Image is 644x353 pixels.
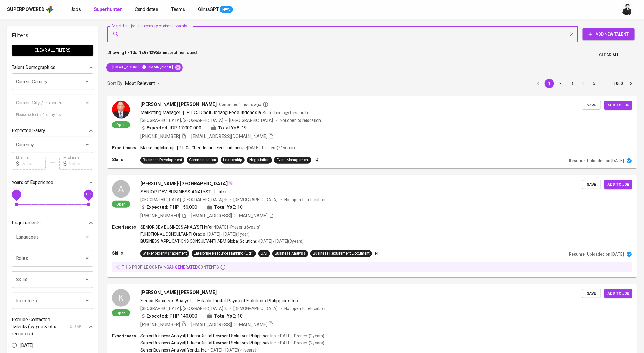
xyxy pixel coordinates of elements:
[107,80,122,87] p: Sort By
[187,110,261,115] span: PT. CJ Cheil Jedang Feed Indonesia
[140,298,191,303] span: Senior Business Analyst
[245,145,295,151] p: • [DATE] - Present ( 21 years )
[12,177,93,188] div: Years of Experience
[143,157,182,163] div: Business Development
[556,79,565,88] button: Go to page 2
[569,251,585,257] p: Resume
[263,101,269,107] svg: By Batam recruiter
[532,79,637,88] nav: pagination navigation
[587,158,624,164] p: Uploaded on [DATE]
[140,110,180,115] span: Marketing Manager
[112,180,130,198] div: A
[218,124,240,132] b: Total YoE:
[140,340,277,346] p: Senior Business Analyst | Hitachi Digital Payment Solutions Philippines Inc.
[545,79,554,88] button: page 1
[228,181,233,185] img: magic_wand.svg
[205,231,250,237] p: • [DATE] - [DATE] ( 1 year )
[607,181,629,188] span: Add to job
[21,158,46,170] input: Value
[140,180,228,187] span: [PERSON_NAME]-[GEOGRAPHIC_DATA]
[171,6,186,13] a: Teams
[140,238,257,244] p: BUSINESS APPLICATIONS CONSULTANT | ABM Global Solutions
[114,202,128,207] span: Open
[12,31,93,40] h6: Filters
[622,4,633,15] img: medwi@glints.com
[257,238,304,244] p: • [DATE] - [DATE] ( 3 years )
[124,50,135,55] b: 1 - 10
[106,63,183,72] div: | [EMAIL_ADDRESS][DOMAIN_NAME]
[313,251,370,256] div: Business Requirement Document
[582,289,601,298] button: Save
[207,347,256,353] p: • [DATE] - [DATE] ( <1 years )
[69,158,93,170] input: Value
[83,141,91,149] button: Open
[140,231,205,237] p: FUNCTIONAL CONSULTANT | Oracle
[46,5,54,14] img: app logo
[140,197,228,203] div: [GEOGRAPHIC_DATA], [GEOGRAPHIC_DATA]
[140,289,217,296] span: [PERSON_NAME] [PERSON_NAME]
[198,6,219,12] span: GlintsGPT
[85,192,91,196] span: 10+
[125,80,155,87] p: Most Relevant
[193,297,195,304] span: |
[284,306,325,311] p: Not open to relocation
[604,180,632,189] button: Add to job
[587,31,630,38] span: Add New Talent
[263,110,308,115] span: Biotechnology Research
[83,297,91,305] button: Open
[601,81,610,86] div: …
[191,213,267,219] span: [EMAIL_ADDRESS][DOMAIN_NAME]
[219,101,269,107] span: Contacted 3 hours ago
[241,124,247,132] span: 19
[277,157,309,163] div: Event Management
[12,62,93,73] div: Talent Demographics
[194,251,254,256] div: Enterprise Resource Planning (ERP)
[112,101,130,119] img: 87adef7d8094b9805734c7d00fe094c9.jpg
[314,157,318,163] p: +4
[191,134,267,139] span: [EMAIL_ADDRESS][DOMAIN_NAME]
[604,289,632,298] button: Add to job
[567,79,576,88] button: Go to page 3
[12,125,93,137] div: Expected Salary
[183,109,184,116] span: |
[599,51,619,59] span: Clear All
[114,311,128,316] span: Open
[214,204,236,211] b: Total YoE:
[140,333,277,339] p: Senior Business Analyst | Hitachi Digital Payment Solutions Philippines Inc.
[12,127,45,134] p: Expected Salary
[249,157,269,163] div: Negotiation
[112,289,130,307] div: K
[277,340,324,346] p: • [DATE] - Present ( 2 years )
[587,251,624,257] p: Uploaded on [DATE]
[140,213,180,219] span: [PHONE_NUMBER]
[15,192,17,196] span: 0
[140,224,213,230] p: SENIOR DEV BUSINESS ANALYST | Infor
[12,316,66,337] p: Exclude Contacted Talents (by you & other recruiters)
[140,204,197,211] div: PHP 150,000
[135,6,158,12] span: Candidates
[70,6,82,13] a: Jobs
[112,145,140,151] p: Experiences
[171,6,185,12] span: Teams
[237,313,243,320] span: 10
[140,306,228,311] div: [GEOGRAPHIC_DATA], [GEOGRAPHIC_DATA]
[12,217,93,229] div: Requirements
[280,117,321,123] p: Not open to relocation
[140,347,207,353] p: Senior Business Analyst | Yondu, Inc.
[83,254,91,262] button: Open
[140,124,201,132] div: IDR 17.000.000
[122,264,219,270] p: this profile contains contents
[223,157,242,163] div: Leadership
[83,233,91,241] button: Open
[217,189,227,195] span: Infor
[12,45,93,56] button: Clear All filters
[7,6,45,13] div: Superpowered
[114,122,128,127] span: Open
[233,306,278,311] span: [DEMOGRAPHIC_DATA]
[12,316,93,337] div: Exclude Contacted Talents (by you & other recruiters)clear
[146,124,168,132] b: Expected:
[612,79,625,88] button: Go to page 1000
[140,101,217,108] span: [PERSON_NAME] [PERSON_NAME]
[233,197,278,203] span: [DEMOGRAPHIC_DATA]
[140,145,245,151] p: Marketing Manager | PT. CJ Cheil Jedang Feed Indonesia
